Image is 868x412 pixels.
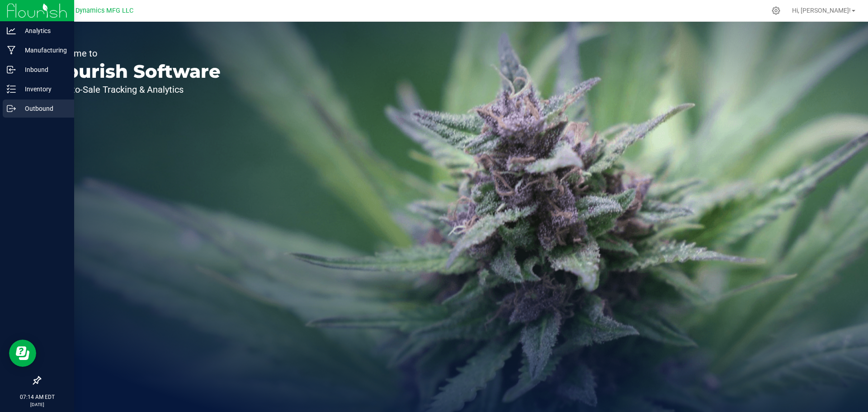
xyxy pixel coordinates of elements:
[16,25,70,36] p: Analytics
[7,26,16,35] inline-svg: Analytics
[49,49,221,58] p: Welcome to
[49,85,221,94] p: Seed-to-Sale Tracking & Analytics
[16,45,70,56] p: Manufacturing
[49,62,221,81] p: Flourish Software
[16,64,70,75] p: Inbound
[7,85,16,94] inline-svg: Inventory
[51,7,133,14] span: Modern Dynamics MFG LLC
[16,84,70,95] p: Inventory
[16,103,70,114] p: Outbound
[7,104,16,113] inline-svg: Outbound
[792,7,851,14] span: Hi, [PERSON_NAME]!
[4,393,70,401] p: 07:14 AM EDT
[4,401,70,408] p: [DATE]
[7,65,16,74] inline-svg: Inbound
[7,46,16,55] inline-svg: Manufacturing
[770,6,782,15] div: Manage settings
[9,340,36,367] iframe: Resource center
